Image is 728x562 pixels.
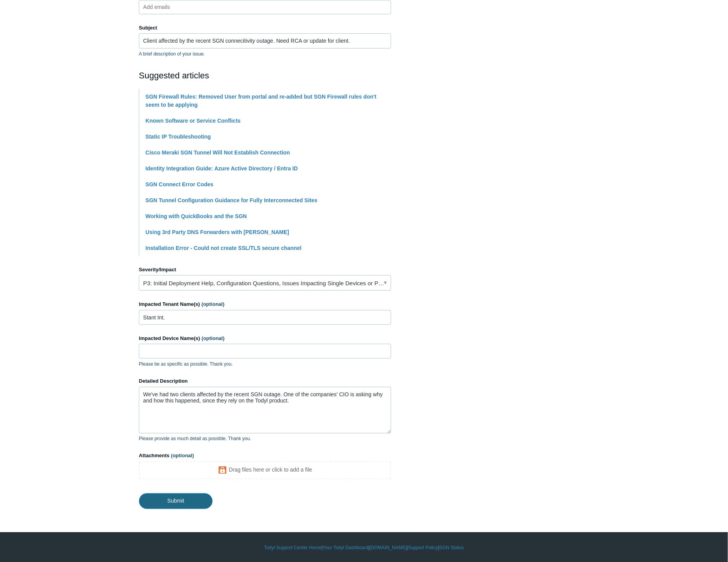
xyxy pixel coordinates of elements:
[139,266,391,274] label: Severity/Impact
[140,1,187,13] input: Add emails
[146,197,317,203] a: SGN Tunnel Configuration Guidance for Fully Interconnected Sites
[139,545,589,552] div: | | | |
[146,149,290,156] a: Cisco Meraki SGN Tunnel Will Not Establish Connection
[439,545,464,552] a: SGN Status
[139,493,213,509] input: Submit
[139,435,391,442] p: Please provide as much detail as possible. Thank you.
[323,545,368,552] a: Your Todyl Dashboard
[146,213,247,219] a: Working with QuickBooks and the SGN
[146,118,241,124] a: Known Software or Service Conflicts
[139,69,391,82] h2: Suggested articles
[139,24,391,32] label: Subject
[408,545,438,552] a: Support Policy
[202,335,225,341] span: (optional)
[139,361,391,368] p: Please be as specific as possible. Thank you.
[139,50,391,57] p: A brief description of your issue.
[146,94,376,108] a: SGN Firewall Rules: Removed User from portal and re-added but SGN Firewall rules don't seem to be...
[139,275,391,291] a: P3: Initial Deployment Help, Configuration Questions, Issues Impacting Single Devices or Past Out...
[146,181,213,187] a: SGN Connect Error Codes
[139,452,391,460] label: Attachments
[146,134,211,140] a: Static IP Troubleshooting
[146,165,298,172] a: Identity Integration Guide: Azure Active Directory / Entra ID
[171,453,194,459] span: (optional)
[146,245,302,251] a: Installation Error - Could not create SSL/TLS secure channel
[139,377,391,385] label: Detailed Description
[369,545,407,552] a: [DOMAIN_NAME]
[201,301,224,307] span: (optional)
[264,545,322,552] a: Todyl Support Center Home
[139,300,391,308] label: Impacted Tenant Name(s)
[146,229,289,235] a: Using 3rd Party DNS Forwarders with [PERSON_NAME]
[139,335,391,342] label: Impacted Device Name(s)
